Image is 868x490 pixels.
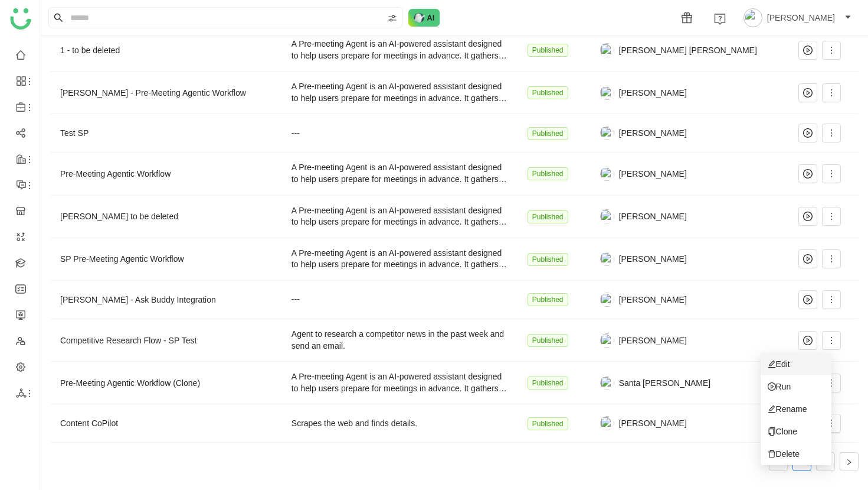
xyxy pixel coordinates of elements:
[600,416,614,430] img: 684a9845de261c4b36a3b50d
[619,377,711,390] span: Santa [PERSON_NAME]
[600,376,614,390] img: 684a956282a3912df7c0cc3a
[840,452,859,471] button: Next Page
[60,377,273,390] div: Pre-Meeting Agentic Workflow (Clone)
[619,86,687,99] span: [PERSON_NAME]
[60,210,273,223] div: [PERSON_NAME] to be deleted
[600,293,614,307] img: 6860d480bc89cb0674c8c7e9
[60,293,273,306] div: [PERSON_NAME] - Ask Buddy Integration
[528,44,568,57] nz-tag: Published
[619,167,687,180] span: [PERSON_NAME]
[528,127,568,140] nz-tag: Published
[768,447,800,460] span: Delete
[619,417,687,430] span: [PERSON_NAME]
[600,167,614,181] img: 6860d480bc89cb0674c8c7e9
[408,9,440,27] img: ask-buddy-normal.svg
[619,293,687,306] span: [PERSON_NAME]
[600,43,614,57] img: 684a959c82a3912df7c0cd23
[60,167,273,180] div: Pre-Meeting Agentic Workflow
[528,167,568,180] nz-tag: Published
[528,417,568,430] nz-tag: Published
[291,294,509,306] div: ---
[528,293,568,306] nz-tag: Published
[60,126,273,139] div: Test SP
[619,252,687,265] span: [PERSON_NAME]
[60,86,273,99] div: [PERSON_NAME] - Pre-Meeting Agentic Workflow
[388,14,397,23] img: search-type.svg
[291,418,509,430] div: Scrapes the web and finds details.
[768,403,807,416] span: Rename
[291,371,509,394] div: A Pre-meeting Agent is an AI-powered assistant designed to help users prepare for meetings in adv...
[768,380,791,393] span: Run
[291,205,509,228] div: A Pre-meeting Agent is an AI-powered assistant designed to help users prepare for meetings in adv...
[600,86,614,100] img: 6860d480bc89cb0674c8c7e9
[768,425,798,438] span: Clone
[291,38,509,61] div: A Pre-meeting Agent is an AI-powered assistant designed to help users prepare for meetings in adv...
[619,210,687,223] span: [PERSON_NAME]
[743,8,762,27] img: avatar
[768,358,790,371] span: Edit
[60,252,273,265] div: SP Pre-Meeting Agentic Workflow
[767,11,835,24] span: [PERSON_NAME]
[528,210,568,223] nz-tag: Published
[528,377,568,390] nz-tag: Published
[60,44,273,57] div: 1 - to be deleted
[10,8,31,30] img: logo
[619,126,687,139] span: [PERSON_NAME]
[291,329,509,352] div: Agent to research a competitor news in the past week and send an email.
[619,44,757,57] span: [PERSON_NAME] [PERSON_NAME]
[291,128,509,139] div: ---
[60,417,273,430] div: Content CoPilot
[291,248,509,271] div: A Pre-meeting Agent is an AI-powered assistant designed to help users prepare for meetings in adv...
[600,126,614,140] img: 684fd8469a55a50394c15cbc
[528,334,568,347] nz-tag: Published
[769,452,788,471] button: Previous Page
[741,8,854,27] button: [PERSON_NAME]
[291,81,509,104] div: A Pre-meeting Agent is an AI-powered assistant designed to help users prepare for meetings in adv...
[528,86,568,99] nz-tag: Published
[528,253,568,266] nz-tag: Published
[600,333,614,348] img: 684fd8469a55a50394c15cbc
[291,162,509,185] div: A Pre-meeting Agent is an AI-powered assistant designed to help users prepare for meetings in adv...
[600,252,614,266] img: 684fd8469a55a50394c15cbc
[619,334,687,347] span: [PERSON_NAME]
[600,209,614,223] img: 6860d480bc89cb0674c8c7e9
[714,13,726,25] img: help.svg
[60,334,273,347] div: Competitive Research Flow - SP Test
